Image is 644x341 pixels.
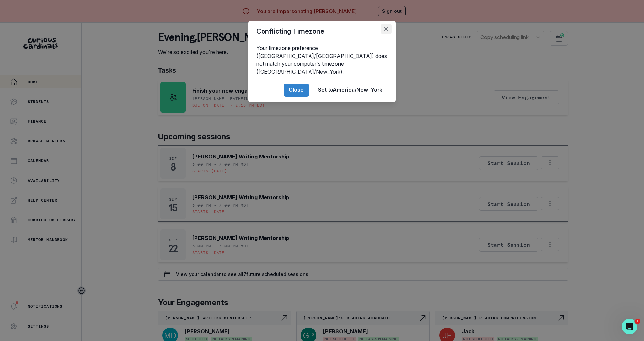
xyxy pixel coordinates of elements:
[248,41,396,78] div: Your timezone preference ([GEOGRAPHIC_DATA]/[GEOGRAPHIC_DATA]) does not match your computer's tim...
[313,84,388,97] button: Set toAmerica/New_York
[635,319,640,324] span: 1
[381,24,392,34] button: Close
[284,84,309,97] button: Close
[622,319,637,334] iframe: Intercom live chat
[248,21,396,41] header: Conflicting Timezone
